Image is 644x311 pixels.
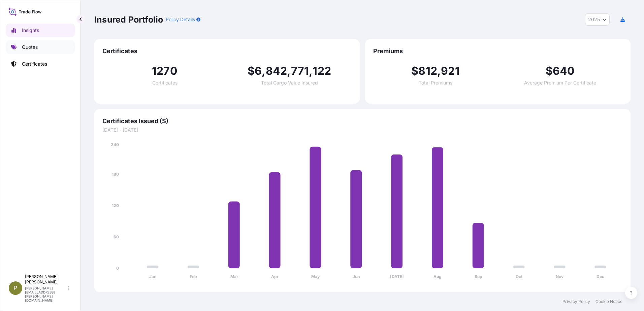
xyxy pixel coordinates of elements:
a: Insights [6,24,75,37]
span: $ [411,66,418,76]
span: Average Premium Per Certificate [524,80,596,85]
span: Premiums [373,47,622,55]
span: 2025 [588,16,600,23]
span: [DATE] - [DATE] [102,127,622,133]
span: 842 [266,66,287,76]
tspan: 60 [114,234,119,239]
tspan: Aug [433,274,442,279]
tspan: 120 [112,203,119,208]
tspan: [DATE] [390,274,404,279]
a: Certificates [6,57,75,71]
tspan: Mar [230,274,238,279]
span: P [13,285,18,291]
span: Certificates Issued ($) [102,117,622,125]
tspan: Jun [353,274,360,279]
p: Insights [22,27,39,34]
tspan: Jan [149,274,156,279]
tspan: Apr [271,274,279,279]
p: [PERSON_NAME] [PERSON_NAME] [25,274,67,285]
tspan: Feb [190,274,197,279]
a: Cookie Notice [595,299,622,304]
span: $ [248,66,255,76]
tspan: Sep [475,274,482,279]
span: , [287,66,291,76]
p: Insured Portfolio [94,14,163,25]
tspan: 0 [116,266,119,271]
span: 640 [553,66,575,76]
span: , [437,66,441,76]
span: Certificates [152,80,178,85]
tspan: May [311,274,320,279]
span: 1270 [152,66,178,76]
span: $ [546,66,553,76]
span: 122 [313,66,331,76]
span: 921 [441,66,460,76]
span: Total Cargo Value Insured [261,80,318,85]
tspan: 240 [111,142,119,147]
button: Year Selector [585,13,610,26]
span: 812 [418,66,437,76]
a: Privacy Policy [562,299,590,304]
tspan: Oct [516,274,523,279]
span: 6 [255,66,262,76]
span: Total Premiums [419,80,452,85]
span: , [309,66,313,76]
span: 771 [291,66,309,76]
tspan: Dec [597,274,604,279]
span: Certificates [102,47,352,55]
p: Certificates [22,61,47,67]
p: Quotes [22,44,38,50]
p: [PERSON_NAME][EMAIL_ADDRESS][PERSON_NAME][DOMAIN_NAME] [25,286,67,302]
a: Quotes [6,40,75,54]
span: , [262,66,265,76]
p: Policy Details [166,16,195,23]
tspan: 180 [112,172,119,177]
tspan: Nov [556,274,564,279]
